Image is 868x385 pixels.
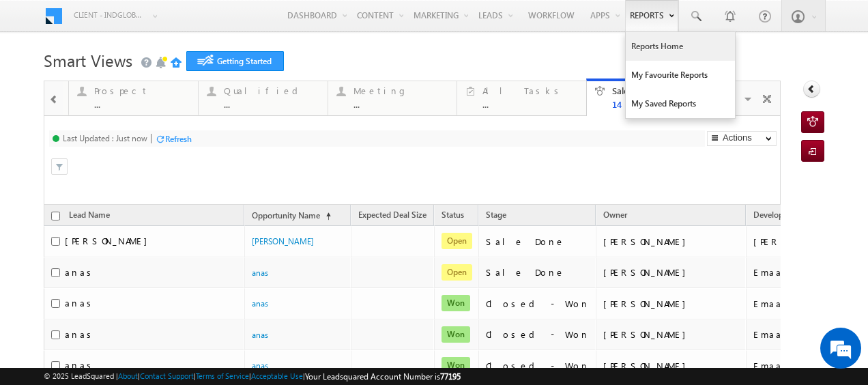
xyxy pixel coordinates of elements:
a: Acceptable Use [251,371,303,380]
div: [PERSON_NAME] [603,328,740,341]
span: [PERSON_NAME] [65,235,154,246]
a: Status [435,208,471,225]
div: Sale Done [486,236,590,248]
a: anas [252,268,268,278]
span: Open [442,264,472,281]
a: Opportunity Name(sorted ascending) [245,208,338,225]
span: Owner [603,210,627,220]
div: Refresh [165,134,192,144]
div: Closed - Won [486,360,590,372]
span: Expected Deal Size [358,210,426,220]
a: Developer [747,208,797,225]
a: Contact Support [140,371,194,380]
span: anas [65,328,96,340]
button: Actions [707,131,777,146]
div: ... [224,99,319,109]
a: Getting Started [186,51,284,71]
span: Stage [486,210,506,220]
span: Open [442,233,472,249]
div: ... [94,99,190,109]
a: anas [252,330,268,340]
div: [PERSON_NAME] [603,266,740,279]
span: Won [442,326,470,343]
span: (sorted ascending) [320,211,331,222]
a: Qualified... [198,81,328,115]
a: Meeting... [328,81,458,115]
input: Check all records [51,212,60,220]
div: Sale Punch [612,85,708,96]
div: Closed - Won [486,328,590,341]
a: My Favourite Reports [626,61,735,89]
div: ... [353,99,449,109]
a: Expected Deal Size [351,208,433,225]
a: anas [252,360,268,371]
span: © 2025 LeadSquared | | | | | [44,370,461,383]
a: Sale Punch14Details [586,79,717,117]
div: Last Updated : Just now [63,133,147,143]
a: [PERSON_NAME] [252,236,314,246]
span: Client - indglobal2 (77195) [74,8,145,22]
span: anas [65,266,96,278]
a: anas [252,298,268,309]
a: Prospect... [68,81,199,115]
div: Meeting [353,85,449,96]
div: [PERSON_NAME] [603,298,740,310]
span: 77195 [440,371,461,382]
div: Prospect [94,85,190,96]
span: Won [442,295,470,311]
a: My Saved Reports [626,89,735,118]
a: About [118,371,138,380]
span: Developer [753,210,790,220]
div: 14 [612,99,708,109]
div: ... [482,99,578,109]
div: Qualified [224,85,319,96]
span: anas [65,297,96,309]
div: Closed - Won [486,298,590,310]
a: Reports Home [626,32,735,61]
div: All Tasks [482,85,578,96]
span: Smart Views [44,49,132,71]
div: [PERSON_NAME] [603,236,740,248]
span: anas [65,359,96,371]
span: Your Leadsquared Account Number is [305,371,461,382]
span: Opportunity Name [252,210,320,220]
a: All Tasks... [457,81,587,115]
a: Terms of Service [196,371,249,380]
div: [PERSON_NAME] [603,360,740,372]
span: Won [442,357,470,373]
div: Sale Done [486,266,590,279]
a: Stage [479,208,513,225]
span: Lead Name [62,208,117,225]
